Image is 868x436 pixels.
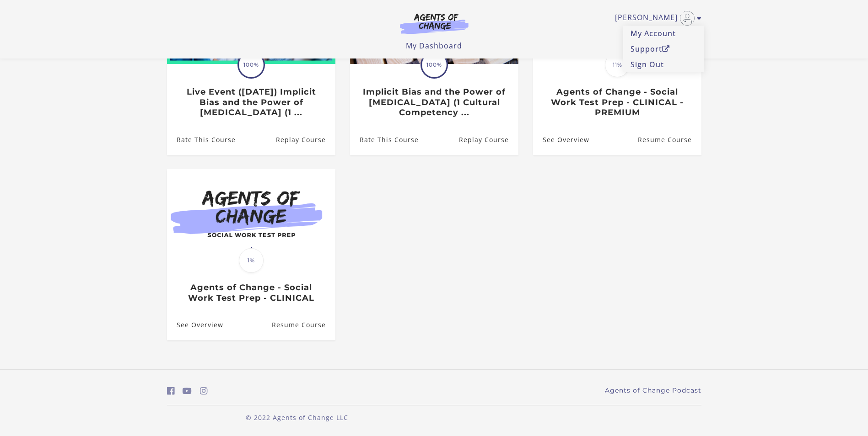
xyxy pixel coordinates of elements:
[167,387,175,395] i: https://www.facebook.com/groups/aswbtestprep (Open in a new window)
[390,13,478,34] img: Agents of Change Logo
[350,125,419,154] a: Implicit Bias and the Power of Peer Support (1 Cultural Competency ...: Rate This Course
[200,384,208,398] a: https://www.instagram.com/agentsofchangeprep/ (Open in a new window)
[458,125,518,154] a: Implicit Bias and the Power of Peer Support (1 Cultural Competency ...: Resume Course
[422,53,447,77] span: 100%
[533,125,589,154] a: Agents of Change - Social Work Test Prep - CLINICAL - PREMIUM: See Overview
[177,282,325,303] h3: Agents of Change - Social Work Test Prep - CLINICAL
[239,248,264,273] span: 1%
[275,125,335,154] a: Live Event (8/1/25) Implicit Bias and the Power of Peer Support (1 ...: Resume Course
[623,41,704,57] a: SupportOpen in a new window
[605,386,701,395] a: Agents of Change Podcast
[239,53,264,77] span: 100%
[183,387,192,395] i: https://www.youtube.com/c/AgentsofChangeTestPrepbyMeaganMitchell (Open in a new window)
[167,125,236,154] a: Live Event (8/1/25) Implicit Bias and the Power of Peer Support (1 ...: Rate This Course
[615,11,697,26] a: Toggle menu
[177,87,325,118] h3: Live Event ([DATE]) Implicit Bias and the Power of [MEDICAL_DATA] (1 ...
[183,384,192,398] a: https://www.youtube.com/c/AgentsofChangeTestPrepbyMeaganMitchell (Open in a new window)
[662,45,670,53] i: Open in a new window
[406,41,462,51] a: My Dashboard
[167,413,427,422] p: © 2022 Agents of Change LLC
[605,53,630,77] span: 11%
[200,387,208,395] i: https://www.instagram.com/agentsofchangeprep/ (Open in a new window)
[167,310,223,340] a: Agents of Change - Social Work Test Prep - CLINICAL: See Overview
[167,384,175,398] a: https://www.facebook.com/groups/aswbtestprep (Open in a new window)
[543,87,691,118] h3: Agents of Change - Social Work Test Prep - CLINICAL - PREMIUM
[623,26,704,41] a: My Account
[271,310,335,340] a: Agents of Change - Social Work Test Prep - CLINICAL: Resume Course
[623,57,704,72] a: Sign Out
[637,125,701,154] a: Agents of Change - Social Work Test Prep - CLINICAL - PREMIUM: Resume Course
[360,87,508,118] h3: Implicit Bias and the Power of [MEDICAL_DATA] (1 Cultural Competency ...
